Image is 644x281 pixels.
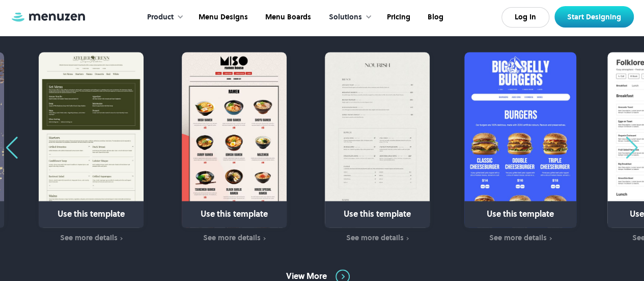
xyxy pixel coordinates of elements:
[5,137,19,159] div: Previous slide
[35,52,158,243] div: 9 / 31
[35,233,147,244] a: See more details
[377,2,418,33] a: Pricing
[137,2,189,33] div: Product
[346,234,404,242] div: See more details
[321,52,444,243] div: 11 / 31
[189,2,256,33] a: Menu Designs
[60,234,118,242] div: See more details
[625,137,639,159] div: Next slide
[147,12,174,23] div: Product
[39,52,144,227] a: Use this template
[178,233,290,244] a: See more details
[319,2,377,33] div: Solutions
[182,52,287,227] a: Use this template
[501,7,549,28] a: Log In
[321,233,433,244] a: See more details
[329,12,362,23] div: Solutions
[418,2,451,33] a: Blog
[325,52,430,227] a: Use this template
[178,52,301,243] div: 10 / 31
[464,52,576,227] a: Use this template
[554,6,634,28] a: Start Designing
[464,52,587,243] div: 12 / 31
[489,234,547,242] div: See more details
[256,2,319,33] a: Menu Boards
[203,234,261,242] div: See more details
[464,233,576,244] a: See more details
